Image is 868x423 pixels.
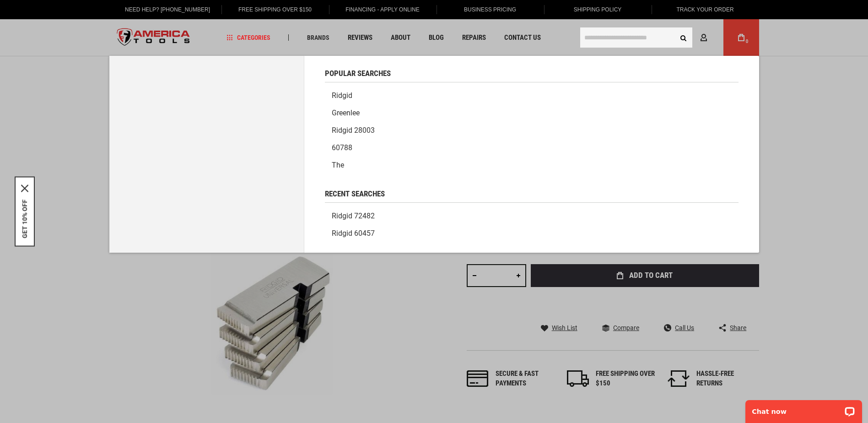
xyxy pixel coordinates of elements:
a: ridgid 72482 [325,207,739,225]
a: Greenlee [325,104,739,122]
span: Recent Searches [325,190,385,198]
span: Categories [226,34,270,41]
button: Search [675,29,692,46]
span: Brands [307,34,329,41]
a: Ridgid 28003 [325,122,739,139]
svg: close icon [21,185,28,192]
a: Ridgid [325,87,739,104]
span: Popular Searches [325,70,391,77]
a: ridgid 60457 [325,225,739,242]
a: 60788 [325,139,739,157]
a: Brands [303,32,334,44]
a: Categories [222,32,275,44]
button: GET 10% OFF [21,200,28,239]
iframe: LiveChat chat widget [739,394,868,423]
a: The [325,157,739,174]
button: Close [21,185,28,192]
